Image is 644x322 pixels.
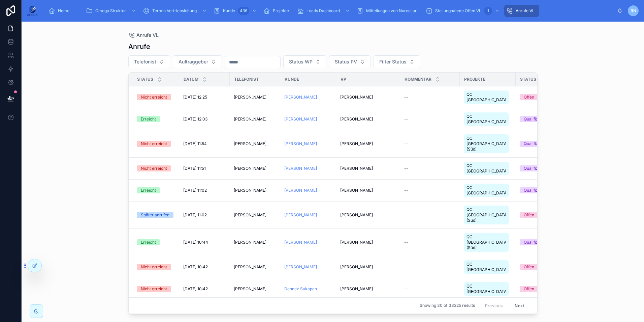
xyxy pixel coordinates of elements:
[284,212,317,218] a: [PERSON_NAME]
[238,7,249,15] div: 436
[435,8,481,14] span: Stellungnahme Offen VL
[524,212,534,218] div: Offen
[341,77,346,82] span: VP
[335,58,357,65] span: Status PV
[58,8,69,14] span: Home
[234,286,266,292] span: [PERSON_NAME]
[379,58,407,65] span: Filter Status
[234,166,266,171] span: [PERSON_NAME]
[284,95,317,100] a: [PERSON_NAME]
[504,5,539,17] a: Anrufe VL
[520,77,543,82] span: Status PV
[524,116,545,122] div: Qualifiziert
[284,286,317,292] a: Dennez Sukapan
[404,286,408,292] span: --
[340,166,373,171] span: [PERSON_NAME]
[234,188,266,193] span: [PERSON_NAME]
[234,240,266,245] span: [PERSON_NAME]
[27,5,38,16] img: App logo
[128,42,150,51] h1: Anrufe
[183,166,206,171] span: [DATE] 11:51
[340,188,373,193] span: [PERSON_NAME]
[141,94,167,100] div: Nicht erreicht
[524,165,545,171] div: Qualifiziert
[141,141,167,147] div: Nicht erreicht
[289,58,313,65] span: Status WP
[137,77,153,82] span: Status
[141,212,169,218] div: Später anrufen
[340,264,373,270] span: [PERSON_NAME]
[284,116,317,122] a: [PERSON_NAME]
[355,5,422,17] a: Mitteilungen von Nurcellari
[516,8,535,14] span: Anrufe VL
[524,187,545,193] div: Qualifiziert
[404,264,408,270] span: --
[405,77,431,82] span: Kommentar
[284,188,317,193] span: [PERSON_NAME]
[141,5,210,17] a: Termin Vertriebsleitung
[141,264,167,270] div: Nicht erreicht
[285,77,299,82] span: Kunde
[631,8,636,14] span: RN
[340,95,373,100] span: [PERSON_NAME]
[141,239,156,245] div: Erreicht
[424,5,503,17] a: Stellungnahme Offen VL1
[404,240,408,245] span: --
[136,32,159,38] span: Anrufe VL
[234,264,266,270] span: [PERSON_NAME]
[183,264,208,270] span: [DATE] 10:42
[183,95,207,100] span: [DATE] 12:25
[234,212,266,218] span: [PERSON_NAME]
[234,77,259,82] span: Telefonist
[366,8,418,14] span: Mitteilungen von Nurcellari
[374,55,420,68] button: Select Button
[212,5,260,17] a: Kunde436
[183,188,207,193] span: [DATE] 11:02
[524,264,534,270] div: Offen
[284,166,317,171] a: [PERSON_NAME]
[404,212,408,218] span: --
[183,116,207,122] span: [DATE] 12:03
[261,5,294,17] a: Projekte
[128,32,159,38] a: Anrufe VL
[466,185,506,196] span: QC [GEOGRAPHIC_DATA]
[284,141,317,146] a: [PERSON_NAME]
[183,240,208,245] span: [DATE] 10:44
[273,8,289,14] span: Projekte
[466,284,506,294] span: QC [GEOGRAPHIC_DATA]
[183,212,207,218] span: [DATE] 11:02
[524,286,534,292] div: Offen
[284,240,317,245] a: [PERSON_NAME]
[141,116,156,122] div: Erreicht
[524,141,545,147] div: Qualifiziert
[340,141,373,146] span: [PERSON_NAME]
[466,163,506,174] span: QC [GEOGRAPHIC_DATA]
[234,116,266,122] span: [PERSON_NAME]
[466,92,506,103] span: QC [GEOGRAPHIC_DATA]
[340,116,373,122] span: [PERSON_NAME]
[141,286,167,292] div: Nicht erreicht
[404,141,408,146] span: --
[184,77,198,82] span: Datum
[329,55,371,68] button: Select Button
[173,55,222,68] button: Select Button
[223,8,235,14] span: Kunde
[84,5,139,17] a: Omega Struktur
[466,207,506,223] span: QC [GEOGRAPHIC_DATA] (Süd)
[183,286,208,292] span: [DATE] 10:42
[466,262,506,272] span: QC [GEOGRAPHIC_DATA]
[295,5,353,17] a: Leads Dashboard
[134,58,156,65] span: Telefonist
[404,95,408,100] span: --
[179,58,208,65] span: Auftraggeber
[340,286,373,292] span: [PERSON_NAME]
[141,165,167,171] div: Nicht erreicht
[284,264,317,270] a: [PERSON_NAME]
[464,77,485,82] span: Projekte
[510,300,529,311] button: Next
[524,94,534,100] div: Offen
